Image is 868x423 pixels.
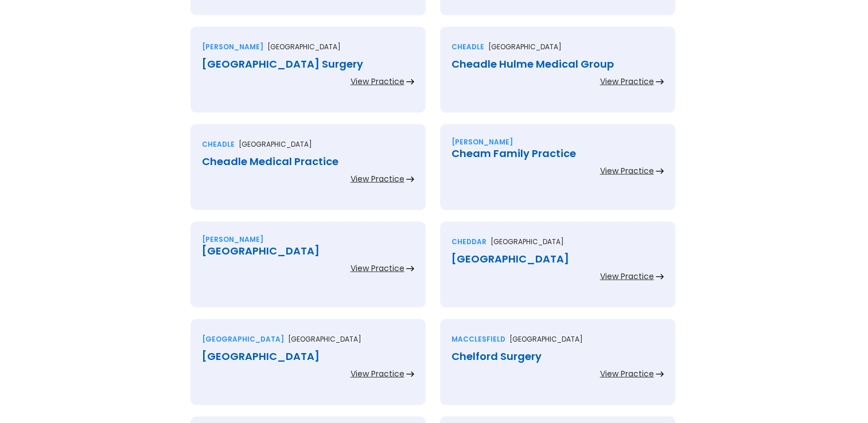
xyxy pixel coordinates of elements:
[190,27,426,124] a: [PERSON_NAME][GEOGRAPHIC_DATA][GEOGRAPHIC_DATA] SurgeryView Practice
[451,58,664,70] div: Cheadle Hulme Medical Group
[202,156,414,167] div: Cheadle Medical Practice
[351,263,404,274] div: View Practice
[600,271,654,282] div: View Practice
[451,136,513,148] div: [PERSON_NAME]
[202,41,263,53] div: [PERSON_NAME]
[267,41,341,53] p: [GEOGRAPHIC_DATA]
[202,245,414,257] div: [GEOGRAPHIC_DATA]
[190,124,426,222] a: Cheadle[GEOGRAPHIC_DATA]Cheadle Medical PracticeView Practice
[440,124,675,222] a: [PERSON_NAME]Cheam Family PracticeView Practice
[288,334,361,345] p: [GEOGRAPHIC_DATA]
[202,58,414,70] div: [GEOGRAPHIC_DATA] Surgery
[190,222,426,319] a: [PERSON_NAME][GEOGRAPHIC_DATA]View Practice
[351,368,404,379] div: View Practice
[202,351,414,362] div: [GEOGRAPHIC_DATA]
[440,222,675,319] a: Cheddar[GEOGRAPHIC_DATA][GEOGRAPHIC_DATA]View Practice
[202,139,235,150] div: Cheadle
[351,173,404,185] div: View Practice
[440,319,675,417] a: Macclesfield[GEOGRAPHIC_DATA]Chelford SurgeryView Practice
[239,139,312,150] p: [GEOGRAPHIC_DATA]
[600,368,654,379] div: View Practice
[440,27,675,124] a: Cheadle[GEOGRAPHIC_DATA]Cheadle Hulme Medical GroupView Practice
[451,41,484,53] div: Cheadle
[600,165,654,177] div: View Practice
[451,253,664,265] div: [GEOGRAPHIC_DATA]
[488,41,562,53] p: [GEOGRAPHIC_DATA]
[451,351,664,362] div: Chelford Surgery
[451,236,486,248] div: Cheddar
[190,319,426,417] a: [GEOGRAPHIC_DATA][GEOGRAPHIC_DATA][GEOGRAPHIC_DATA]View Practice
[509,334,583,345] p: [GEOGRAPHIC_DATA]
[351,76,404,87] div: View Practice
[202,234,263,245] div: [PERSON_NAME]
[202,334,284,345] div: [GEOGRAPHIC_DATA]
[451,148,664,159] div: Cheam Family Practice
[600,76,654,87] div: View Practice
[491,236,564,248] p: [GEOGRAPHIC_DATA]
[451,334,505,345] div: Macclesfield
